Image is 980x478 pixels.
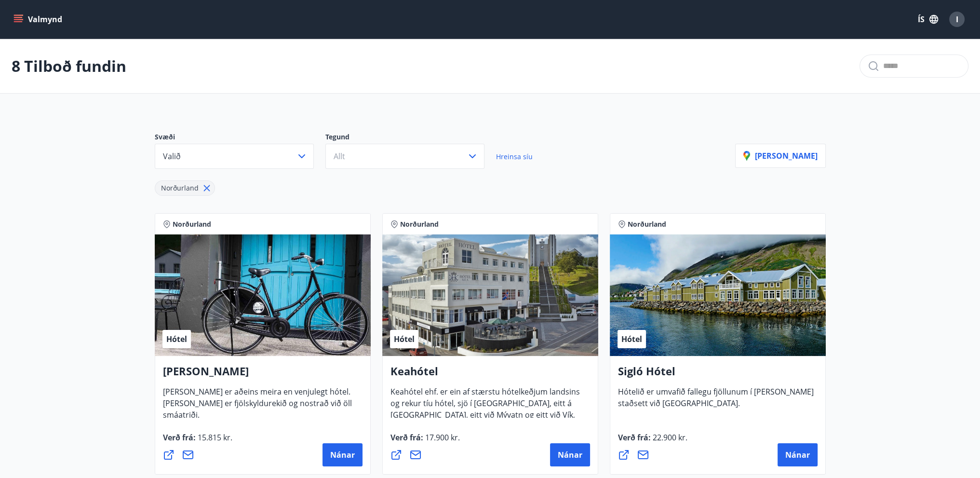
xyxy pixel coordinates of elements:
div: Norðurland [155,180,215,196]
button: menu [12,11,66,28]
span: Norðurland [628,219,666,229]
span: Verð frá : [163,432,232,451]
button: Valið [155,144,314,169]
span: Hreinsa síu [496,152,533,161]
button: ÍS [913,11,943,28]
span: Norðurland [173,219,211,229]
span: Hótelið er umvafið fallegu fjöllunum í [PERSON_NAME] staðsett við [GEOGRAPHIC_DATA]. [618,386,814,416]
span: Norðurland [161,183,199,192]
span: Nánar [558,450,582,460]
p: 8 Tilboð fundin [12,55,126,77]
p: Svæði [155,132,325,144]
span: Verð frá : [618,432,687,451]
span: [PERSON_NAME] er aðeins meira en venjulegt hótel. [PERSON_NAME] er fjölskyldurekið og nostrað við... [163,386,352,428]
h4: Sigló Hótel [618,364,818,386]
span: 22.900 kr. [651,432,687,443]
button: Nánar [322,443,362,466]
span: Nánar [330,450,355,460]
span: Hótel [394,334,415,344]
span: Verð frá : [390,432,460,451]
p: [PERSON_NAME] [743,150,818,161]
span: 17.900 kr. [423,432,460,443]
h4: Keahótel [390,364,590,386]
button: Nánar [550,443,590,466]
span: I [956,14,958,25]
button: [PERSON_NAME] [735,144,826,168]
button: I [945,8,968,31]
span: Valið [163,151,181,162]
button: Nánar [778,443,818,466]
span: Hótel [166,334,187,344]
span: Allt [334,151,345,162]
span: Norðurland [400,219,439,229]
p: Tegund [325,132,496,144]
span: Hótel [621,334,642,344]
span: 15.815 kr. [196,432,232,443]
span: Nánar [785,450,810,460]
h4: [PERSON_NAME] [163,364,362,386]
span: Keahótel ehf. er ein af stærstu hótelkeðjum landsins og rekur tíu hótel, sjö í [GEOGRAPHIC_DATA],... [390,386,580,451]
button: Allt [325,144,484,169]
